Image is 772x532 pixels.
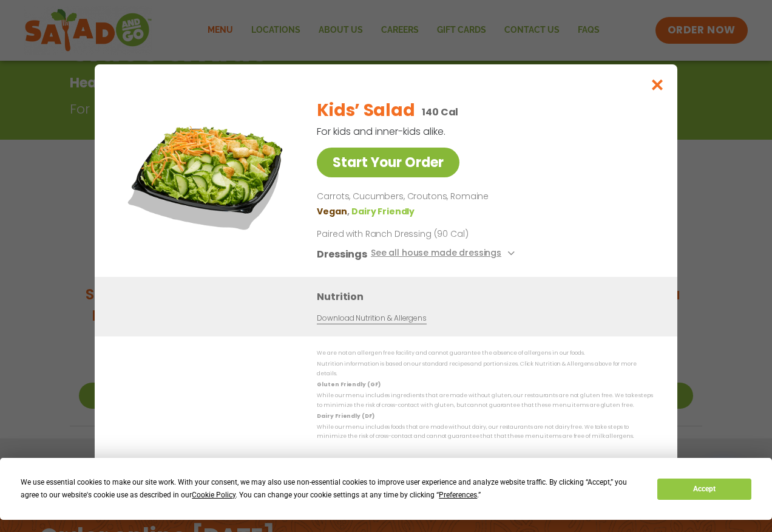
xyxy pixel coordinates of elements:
li: Dairy Friendly [351,205,417,218]
a: Start Your Order [317,148,459,177]
h3: Nutrition [317,289,659,304]
h3: Dressings [317,247,367,262]
button: Close modal [638,64,677,105]
p: We are not an allergen free facility and cannot guarantee the absence of allergens in our foods. [317,349,653,358]
p: For kids and inner-kids alike. [317,124,590,139]
li: Vegan [317,205,351,218]
h2: Kids’ Salad [317,98,415,123]
span: Preferences [439,491,477,499]
img: Featured product photo for Kids’ Salad [122,89,292,259]
p: 140 Cal [422,104,458,120]
p: Nutrition information is based on our standard recipes and portion sizes. Click Nutrition & Aller... [317,360,653,378]
p: While our menu includes ingredients that are made without gluten, our restaurants are not gluten ... [317,391,653,410]
div: We use essential cookies to make our site work. With your consent, we may also use non-essential ... [21,476,643,502]
p: While our menu includes foods that are made without dairy, our restaurants are not dairy free. We... [317,423,653,442]
button: Accept [657,479,751,500]
span: Cookie Policy [192,491,235,499]
strong: Dairy Friendly (DF) [317,412,374,420]
p: Paired with Ranch Dressing (90 Cal) [317,228,541,240]
a: Download Nutrition & Allergens [317,313,426,324]
p: Carrots, Cucumbers, Croutons, Romaine [317,189,648,204]
strong: Gluten Friendly (GF) [317,381,380,388]
button: See all house made dressings [371,247,518,262]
